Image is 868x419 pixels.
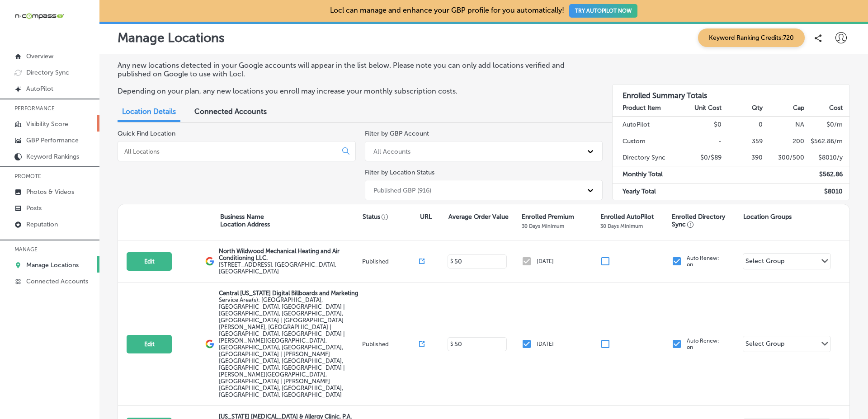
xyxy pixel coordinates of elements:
p: Status [363,213,420,221]
p: Enrolled AutoPilot [600,213,654,221]
input: All Locations [123,147,335,155]
p: 30 Days Minimum [600,223,643,229]
p: Location Groups [743,213,792,221]
p: URL [420,213,432,221]
img: logo [205,257,214,266]
td: 390 [722,150,763,166]
label: Filter by GBP Account [365,130,429,137]
button: Edit [127,252,172,271]
td: Yearly Total [613,183,681,200]
th: Qty [722,100,763,117]
td: $0 [681,117,722,133]
td: Monthly Total [613,166,681,183]
td: AutoPilot [613,117,681,133]
th: Cost [805,100,849,117]
span: Orlando, FL, USA | Kissimmee, FL, USA | Meadow Woods, FL 32824, USA | Hunters Creek, FL 32837, US... [219,297,345,398]
div: Select Group [745,340,784,350]
td: NA [763,117,804,133]
label: Quick Find Location [118,130,175,137]
td: Custom [613,133,681,150]
td: $ 562.86 /m [805,133,849,150]
p: Enrolled Directory Sync [672,213,739,228]
div: Select Group [745,257,784,268]
p: Central [US_STATE] Digital Billboards and Marketing [219,290,360,297]
div: All Accounts [373,147,410,155]
p: Manage Locations [118,30,225,45]
td: $ 8010 /y [805,150,849,166]
p: $ [450,258,453,264]
p: Connected Accounts [26,278,88,285]
p: [DATE] [537,258,554,264]
button: Edit [127,335,172,353]
button: TRY AUTOPILOT NOW [569,4,637,18]
p: Keyword Rankings [26,153,79,160]
p: Published [362,258,420,265]
p: Auto Renew: on [687,338,719,350]
td: $0/$89 [681,150,722,166]
p: Posts [26,204,42,212]
th: Unit Cost [681,100,722,117]
img: logo [205,339,214,348]
p: Published [362,341,420,348]
label: Filter by Location Status [365,169,434,176]
label: [STREET_ADDRESS] , [GEOGRAPHIC_DATA], [GEOGRAPHIC_DATA] [219,261,360,275]
p: Overview [26,52,53,60]
td: $ 8010 [805,183,849,200]
p: $ [450,341,453,347]
p: Visibility Score [26,120,68,128]
span: Keyword Ranking Credits: 720 [698,28,805,47]
div: Published GBP (916) [373,186,431,194]
td: Directory Sync [613,150,681,166]
p: 30 Days Minimum [522,223,564,229]
span: Connected Accounts [194,107,267,116]
p: Any new locations detected in your Google accounts will appear in the list below. Please note you... [118,61,594,78]
p: North Wildwood Mechanical Heating and Air Conditioning LLC. [219,248,360,261]
strong: Product Item [623,104,661,112]
img: 660ab0bf-5cc7-4cb8-ba1c-48b5ae0f18e60NCTV_CLogo_TV_Black_-500x88.png [14,12,64,20]
p: AutoPilot [26,85,53,93]
p: [DATE] [537,341,554,347]
p: GBP Performance [26,137,79,144]
p: Average Order Value [448,213,509,221]
th: Cap [763,100,804,117]
td: 0 [722,117,763,133]
td: $ 0 /m [805,117,849,133]
td: - [681,133,722,150]
p: Business Name Location Address [220,213,270,228]
td: 300/500 [763,150,804,166]
span: Location Details [122,107,176,116]
h3: Enrolled Summary Totals [613,85,850,100]
p: Manage Locations [26,261,79,269]
td: 359 [722,133,763,150]
p: Depending on your plan, any new locations you enroll may increase your monthly subscription costs. [118,87,594,95]
p: Reputation [26,221,58,228]
td: 200 [763,133,804,150]
p: Enrolled Premium [522,213,574,221]
p: Directory Sync [26,69,69,76]
p: Photos & Videos [26,188,74,196]
td: $ 562.86 [805,166,849,183]
p: Auto Renew: on [687,255,719,268]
